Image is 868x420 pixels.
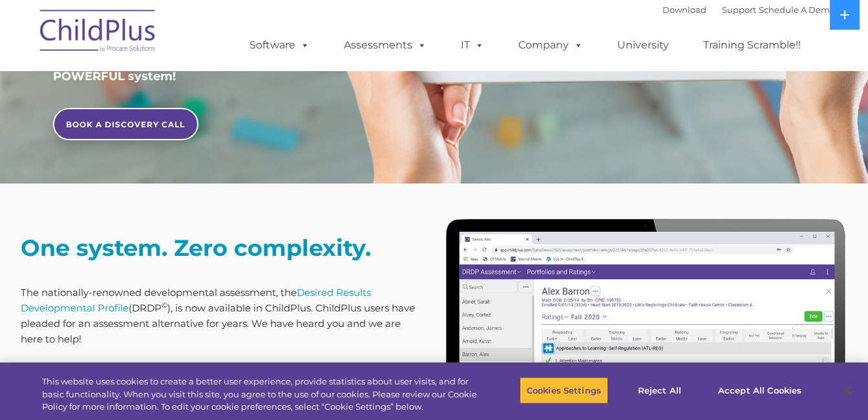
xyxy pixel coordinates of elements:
[53,108,198,140] a: BOOK A DISCOVERY CALL
[21,286,371,314] a: Desired Results Developmental Profile
[331,32,439,58] a: Assessments
[21,234,371,262] strong: One system. Zero complexity.
[711,377,809,404] button: Accept All Cookies
[237,32,323,58] a: Software
[505,32,596,58] a: Company
[21,285,425,347] p: The nationally-renowned developmental assessment, the (DRDP ), is now available in ChildPlus. Chi...
[34,1,163,65] img: ChildPlus by Procare Solutions
[833,376,862,404] button: Close
[662,5,706,15] a: Download
[690,32,814,58] a: Training Scramble!!
[619,377,700,404] button: Reject All
[759,5,835,15] a: Schedule A Demo
[604,32,682,58] a: University
[162,300,167,310] sup: ©
[520,377,608,404] button: Cookies Settings
[42,375,478,414] div: This website uses cookies to create a better user experience, provide statistics about user visit...
[662,5,835,15] font: |
[722,5,756,15] a: Support
[448,32,497,58] a: IT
